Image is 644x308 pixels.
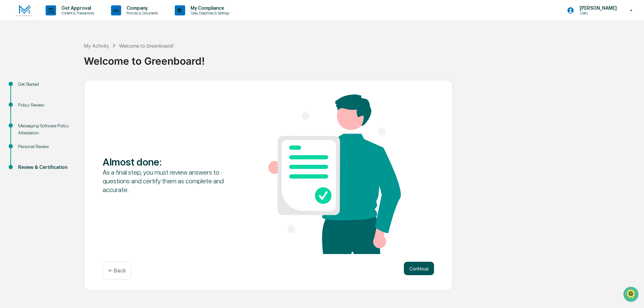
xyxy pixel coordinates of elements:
span: Preclearance [13,84,43,91]
a: Powered byPylon [47,113,81,119]
img: Almost done [268,95,401,254]
iframe: Open customer support [623,286,641,304]
div: Get Started [18,81,73,88]
p: Get Approval [56,5,98,11]
div: Messaging Software Policy Attestation [18,122,73,136]
div: Personal Review [18,143,73,150]
a: 🔎Data Lookup [4,95,45,107]
p: My Compliance [185,5,233,11]
div: My Activity [84,43,109,49]
div: Almost done : [103,156,235,168]
p: Content & Transactions [56,11,98,15]
div: 🔎 [7,98,12,103]
a: 🗄️Attestations [46,82,86,94]
div: Review & Certification [18,164,73,171]
div: 🗄️ [49,85,54,90]
div: Start new chat [23,51,110,58]
div: Welcome to Greenboard! [119,43,174,49]
span: Pylon [67,114,81,119]
p: ← Back [108,267,126,274]
p: [PERSON_NAME] [574,5,620,11]
span: Attestations [55,84,83,91]
button: Start new chat [114,53,122,61]
div: As a final step, you must review answers to questions and certify them as complete and accurate. [103,168,235,194]
p: Company [121,5,161,11]
p: Data, Deadlines & Settings [185,11,233,15]
div: 🖐️ [7,85,12,90]
p: Users [574,11,620,15]
button: Continue [404,262,434,275]
p: How can we help? [7,14,122,25]
span: Data Lookup [13,97,42,104]
div: Policy Review [18,102,73,109]
p: Policies & Documents [121,11,161,15]
img: logo [16,5,32,16]
a: 🖐️Preclearance [4,82,46,94]
div: Welcome to Greenboard! [84,50,641,67]
img: 1746055101610-c473b297-6a78-478c-a979-82029cc54cd1 [7,51,19,63]
div: We're available if you need us! [23,58,85,63]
